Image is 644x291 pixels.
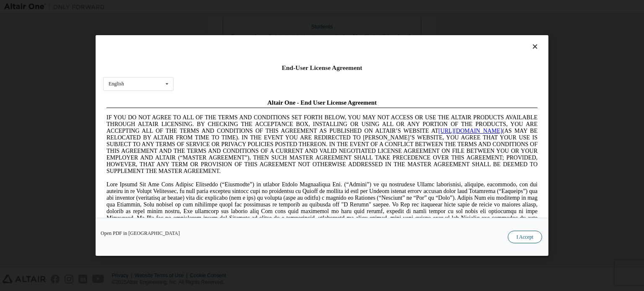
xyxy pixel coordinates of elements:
[3,85,434,145] span: Lore Ipsumd Sit Ame Cons Adipisc Elitseddo (“Eiusmodte”) in utlabor Etdolo Magnaaliqua Eni. (“Adm...
[335,32,399,38] a: [URL][DOMAIN_NAME]
[508,231,542,243] button: I Accept
[3,18,434,78] span: IF YOU DO NOT AGREE TO ALL OF THE TERMS AND CONDITIONS SET FORTH BELOW, YOU MAY NOT ACCESS OR USE...
[101,231,180,236] a: Open PDF in [GEOGRAPHIC_DATA]
[103,64,541,72] div: End-User License Agreement
[109,81,124,86] div: English
[164,3,274,10] span: Altair One - End User License Agreement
